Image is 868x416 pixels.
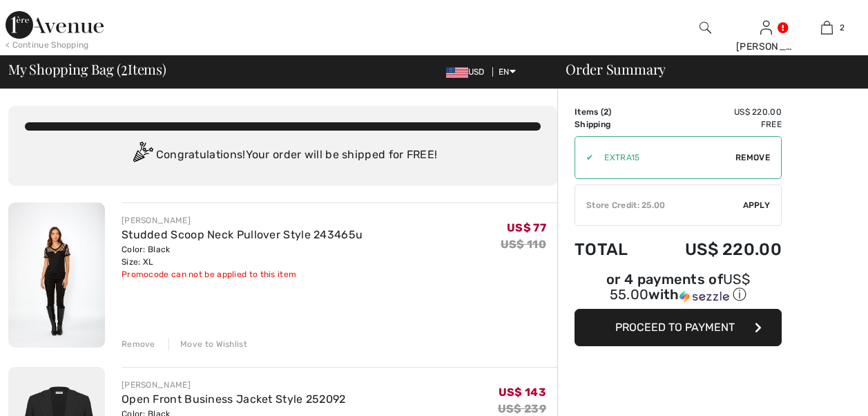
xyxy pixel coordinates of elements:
a: Sign In [760,21,772,34]
img: Congratulation2.svg [128,142,156,169]
td: Items ( ) [575,106,648,118]
td: Shipping [575,118,648,131]
div: or 4 payments ofUS$ 55.00withSezzle Click to learn more about Sezzle [575,273,782,309]
img: US Dollar [446,67,468,78]
td: US$ 220.00 [648,106,782,118]
div: Move to Wishlist [168,338,247,350]
div: ✔ [575,151,593,164]
span: US$ 77 [507,221,546,234]
img: search the website [700,19,711,36]
s: US$ 110 [501,238,546,251]
span: US$ 143 [499,386,546,399]
span: Proceed to Payment [615,321,735,334]
div: Order Summary [549,62,860,76]
a: Studded Scoop Neck Pullover Style 243465u [122,228,363,241]
td: Total [575,226,648,273]
td: Free [648,118,782,131]
a: Open Front Business Jacket Style 252092 [122,393,346,406]
div: Store Credit: 25.00 [575,199,743,211]
div: [PERSON_NAME] [122,214,363,227]
span: USD [446,67,490,77]
span: US$ 55.00 [610,271,750,303]
div: Promocode can not be applied to this item [122,268,363,281]
div: [PERSON_NAME] [736,39,795,54]
div: < Continue Shopping [6,39,89,51]
s: US$ 239 [498,402,546,415]
span: Remove [735,151,770,164]
button: Proceed to Payment [575,309,782,346]
img: Sezzle [679,290,729,303]
img: 1ère Avenue [6,11,104,39]
img: Studded Scoop Neck Pullover Style 243465u [8,202,105,348]
div: Remove [122,338,155,350]
td: US$ 220.00 [648,226,782,273]
img: My Bag [821,19,833,36]
div: or 4 payments of with [575,273,782,304]
span: EN [499,67,516,77]
div: Congratulations! Your order will be shipped for FREE! [25,142,541,169]
div: Color: Black Size: XL [122,243,363,268]
span: 2 [840,21,845,34]
span: Apply [743,199,771,211]
img: My Info [760,19,772,36]
div: [PERSON_NAME] [122,379,346,391]
span: 2 [604,107,608,117]
span: 2 [121,59,128,77]
a: 2 [797,19,856,36]
span: My Shopping Bag ( Items) [8,62,166,76]
input: Promo code [593,137,735,178]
